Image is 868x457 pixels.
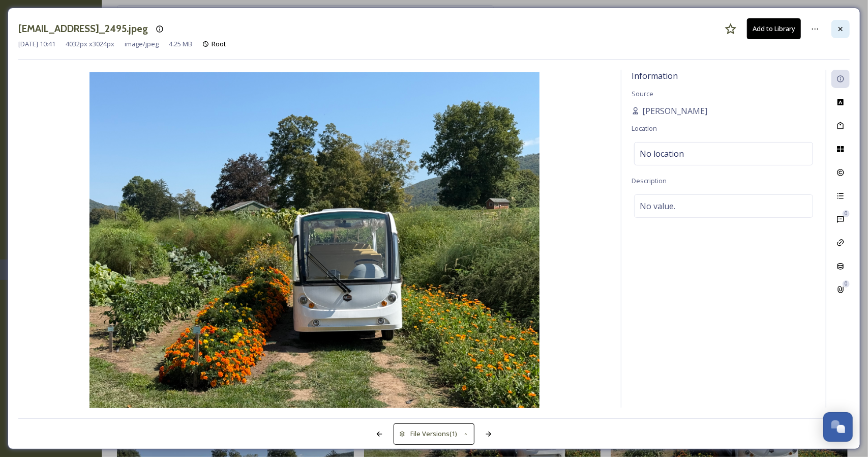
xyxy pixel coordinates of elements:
div: 0 [843,210,850,217]
div: 0 [843,280,850,288]
span: Location [632,124,657,133]
span: 4032 px x 3024 px [66,39,114,49]
span: Information [632,70,678,81]
h3: [EMAIL_ADDRESS]_2495.jpeg [18,21,148,36]
span: No location [640,148,684,160]
span: [PERSON_NAME] [642,105,707,117]
button: Add to Library [747,18,801,39]
span: Root [212,39,226,48]
span: Source [632,89,653,98]
span: image/jpeg [125,39,159,49]
span: Description [632,176,667,185]
img: marketing%40shawneeinn.com-IMG_2495.jpeg [18,72,611,410]
button: Open Chat [823,412,853,442]
button: File Versions(1) [394,423,475,444]
span: No value. [640,200,675,212]
span: 4.25 MB [169,39,192,49]
span: [DATE] 10:41 [18,39,55,49]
